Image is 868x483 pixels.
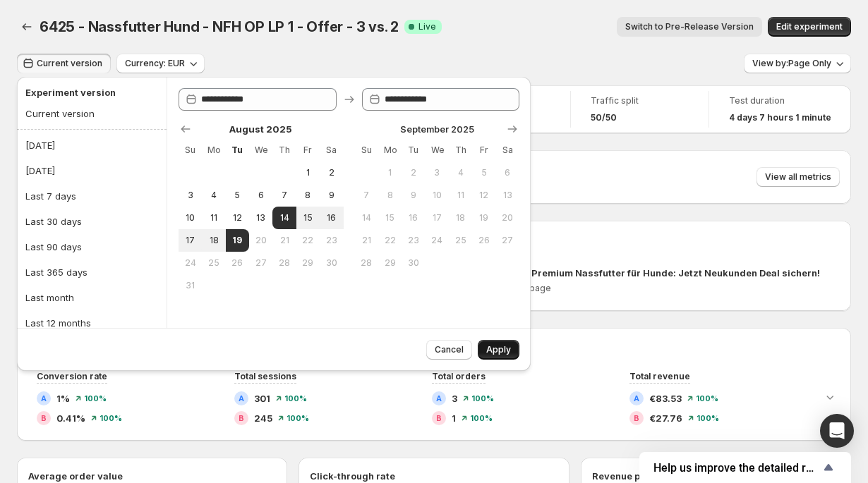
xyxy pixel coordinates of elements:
span: Apply [486,344,511,355]
button: Show survey - Help us improve the detailed report for A/B campaigns [653,459,837,476]
span: Su [361,145,373,156]
span: 5 [478,167,490,178]
span: 17 [431,212,443,224]
div: Last 90 days [25,240,82,254]
button: Tuesday August 5 2025 [226,184,249,207]
button: Tuesday September 23 2025 [402,229,425,252]
th: Wednesday [426,139,449,161]
span: Mo [207,145,219,156]
button: Thursday August 28 2025 [272,252,296,274]
span: 24 [184,257,196,269]
button: Sunday August 3 2025 [179,184,202,207]
span: 28 [278,257,290,269]
button: Current version [17,54,111,73]
h2: B [436,414,442,422]
th: Sunday [355,139,378,161]
span: 2 [325,167,337,178]
button: Currency: EUR [116,54,205,73]
span: 50/50 [591,112,617,123]
th: Wednesday [249,139,272,161]
button: Saturday September 13 2025 [496,184,519,207]
button: Last 30 days [21,210,162,233]
span: 4 days 7 hours 1 minute [729,112,831,123]
button: Monday September 15 2025 [378,207,402,229]
span: 1 [452,411,456,425]
span: 12 [478,190,490,201]
span: 4 [207,190,219,201]
button: End of range Today Tuesday August 19 2025 [226,229,249,252]
span: Fr [302,145,314,156]
button: Tuesday September 30 2025 [402,252,425,274]
button: Saturday September 20 2025 [496,207,519,229]
button: Sunday September 28 2025 [355,252,378,274]
span: 100 % [287,414,309,422]
span: 6425 - Nassfutter Hund - NFH OP LP 1 - Offer - 3 vs. 2 [40,18,399,35]
span: 13 [255,212,267,224]
button: Current version [21,102,157,125]
button: Sunday September 21 2025 [355,229,378,252]
button: Sunday September 14 2025 [355,207,378,229]
button: Tuesday September 2 2025 [402,161,425,184]
button: Saturday September 6 2025 [496,161,519,184]
h3: Average order value [28,469,123,483]
button: Back [17,17,37,37]
button: Saturday August 16 2025 [320,207,343,229]
a: Test duration4 days 7 hours 1 minute [729,94,831,125]
button: Wednesday August 13 2025 [249,207,272,229]
button: Sunday August 24 2025 [179,252,202,274]
button: Tuesday September 9 2025 [402,184,425,207]
button: Sunday August 10 2025 [179,207,202,229]
button: Show next month, October 2025 [502,119,522,139]
span: 10 [431,190,443,201]
span: 17 [184,235,196,246]
span: Sa [325,145,337,156]
span: 5 [231,190,243,201]
span: 301 [254,391,270,405]
button: Monday August 25 2025 [202,252,225,274]
span: We [255,145,267,156]
button: Saturday September 27 2025 [496,229,519,252]
button: Tuesday September 16 2025 [402,207,425,229]
span: 28 [361,257,373,269]
button: Monday September 22 2025 [378,229,402,252]
span: 26 [231,257,243,269]
button: Friday August 22 2025 [296,229,320,252]
div: [DATE] [25,138,55,152]
button: Thursday September 18 2025 [449,207,472,229]
th: Sunday [179,139,202,161]
span: Total revenue [629,371,690,381]
span: 3 [452,391,457,405]
button: Saturday August 9 2025 [320,184,343,207]
button: Tuesday August 12 2025 [226,207,249,229]
span: 22 [384,235,396,246]
span: 9 [325,190,337,201]
span: 24 [431,235,443,246]
span: Current version [37,58,102,69]
th: Monday [378,139,402,161]
h2: B [41,414,47,422]
span: 19 [478,212,490,224]
button: Show previous month, July 2025 [176,119,195,139]
button: Thursday September 4 2025 [449,161,472,184]
div: Last 365 days [25,265,88,279]
button: Saturday August 2 2025 [320,161,343,184]
h2: A [436,394,442,403]
span: 22 [302,235,314,246]
span: 15 [384,212,396,224]
span: 21 [361,235,373,246]
button: Wednesday August 27 2025 [249,252,272,274]
button: Friday September 19 2025 [472,207,495,229]
h3: Click-through rate [310,469,395,483]
button: Friday September 12 2025 [472,184,495,207]
span: Sa [502,145,514,156]
button: [DATE] [21,134,162,157]
span: 100 % [84,394,107,403]
span: Help us improve the detailed report for A/B campaigns [653,461,820,475]
button: Monday August 18 2025 [202,229,225,252]
span: 18 [207,235,219,246]
span: Th [454,145,466,156]
span: 245 [254,411,272,425]
span: 27 [255,257,267,269]
button: Tuesday August 26 2025 [226,252,249,274]
button: Thursday August 21 2025 [272,229,296,252]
